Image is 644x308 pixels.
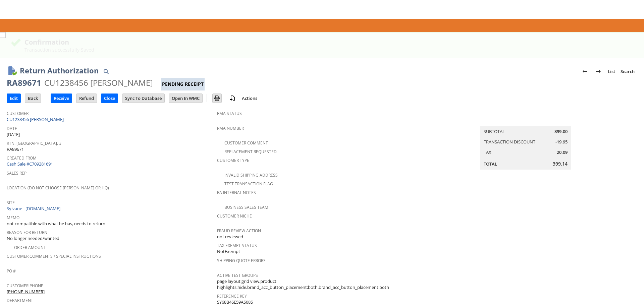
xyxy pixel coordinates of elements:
a: Reference Key [217,293,247,299]
a: Location (Do Not Choose [PERSON_NAME] or HQ) [7,185,109,191]
span: page layout:grid view,product highlights:hide,brand_acc_button_placement:both,brand_acc_button_pl... [217,278,424,291]
a: Rtn. [GEOGRAPHIC_DATA]. # [7,140,62,146]
a: Customer Phone [7,283,43,289]
span: not reviewed [217,234,243,240]
img: Previous [581,67,589,75]
input: Open In WMC [169,94,202,103]
a: Cash Sale #C709281691 [7,161,53,167]
a: RA Internal Notes [217,190,256,195]
span: SY68B46E59A5085 [217,299,253,305]
a: Order Amount [14,245,46,250]
a: Memo [7,215,19,221]
input: Refund [76,94,97,103]
img: add-record.svg [228,94,236,102]
input: Close [101,94,118,103]
input: Receive [51,94,72,103]
a: Actions [239,95,260,101]
span: NotExempt [217,248,240,255]
a: Customer [7,111,29,116]
span: 20.09 [557,149,568,156]
a: RMA Number [217,125,244,131]
span: [DATE] [7,131,20,138]
div: Transaction successfully Saved [24,47,634,53]
a: Date [7,126,17,131]
a: Fraud Review Action [217,228,261,234]
span: -19.95 [555,139,568,145]
span: RA89671 [7,146,24,152]
a: Customer Niche [217,213,252,219]
div: RA89671 [7,77,41,88]
a: Customer Type [217,158,249,163]
span: 399.14 [553,161,568,167]
a: Tax Exempt Status [217,243,257,248]
a: Customer Comment [224,140,268,146]
input: Back [25,94,41,103]
a: Search [618,66,637,77]
a: Invalid Shipping Address [224,172,278,178]
a: Business Sales Team [224,204,268,210]
a: [PHONE_NUMBER] [7,289,45,295]
a: Test Transaction Flag [224,181,273,187]
img: Next [594,67,602,75]
div: Pending Receipt [161,78,205,90]
a: CU1238456 [PERSON_NAME] [7,116,65,122]
a: Subtotal [484,128,505,134]
div: Confirmation [24,38,634,47]
h1: Return Authorization [20,65,99,76]
a: Sales Rep [7,170,26,176]
a: Department [7,298,33,303]
a: Site [7,200,15,205]
a: PO # [7,268,16,274]
div: CU1238456 [PERSON_NAME] [44,77,153,88]
a: Customer Comments / Special Instructions [7,253,101,259]
img: Print [213,94,221,102]
a: Shipping Quote Errors [217,258,266,263]
caption: Summary [480,115,571,126]
input: Print [213,94,221,103]
a: Created From [7,155,37,161]
a: Tax [484,149,491,155]
a: Active Test Groups [217,272,258,278]
a: RMA Status [217,111,242,116]
img: Quick Find [102,67,110,75]
input: Edit [7,94,20,103]
a: Reason For Return [7,230,47,235]
a: Sylvane - [DOMAIN_NAME] [7,205,62,211]
input: Sync To Database [122,94,164,103]
a: Transaction Discount [484,139,535,145]
a: List [605,66,618,77]
span: 399.00 [554,128,568,135]
span: not compatible with what he has, needs to return [7,221,105,227]
a: Total [484,161,497,167]
a: Replacement Requested [224,149,277,155]
span: No longer needed/wanted [7,235,59,242]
